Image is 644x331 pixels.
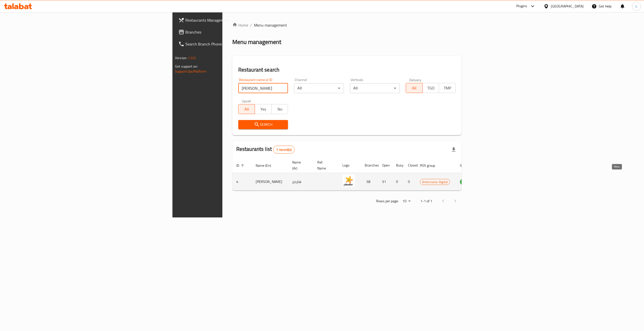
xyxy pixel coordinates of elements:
[232,158,499,191] table: enhanced table
[185,17,276,23] span: Restaurants Management
[378,158,392,173] th: Open
[238,83,288,93] input: Search for restaurant name or ID..
[257,106,270,113] span: Yes
[271,104,288,114] button: No
[175,55,187,61] span: Version:
[238,104,255,114] button: All
[236,163,246,168] span: ID
[361,173,378,191] td: 58
[174,38,280,50] a: Search Branch Phone
[460,179,472,185] span: OPEN
[317,159,332,171] span: Ref. Name
[232,38,281,46] h2: Menu management
[425,84,437,92] span: TGO
[516,3,527,9] div: Plugins
[392,158,404,173] th: Busy
[294,83,344,93] div: All
[342,174,355,187] img: Hardee's
[439,83,456,93] button: TMP
[188,55,196,61] span: 1.0.0
[273,147,294,152] span: 1 record(s)
[420,179,450,185] span: Americana-Digital
[241,106,253,113] span: All
[378,173,392,191] td: 51
[406,83,423,93] button: All
[273,146,295,154] div: Total records count
[422,83,439,93] button: TGO
[256,163,278,168] span: Name (En)
[288,173,313,191] td: هارديز
[174,14,280,26] a: Restaurants Management
[350,83,400,93] div: All
[441,84,454,92] span: TMP
[175,68,206,75] a: Support.OpsPlatform
[420,163,442,168] span: POS group
[636,3,637,9] span: L
[242,122,284,128] span: Search
[401,198,412,205] div: Rows per page:
[185,41,276,47] span: Search Branch Phone
[404,173,416,191] td: 0
[361,158,378,173] th: Branches
[242,99,251,103] label: Upsell
[232,22,462,28] nav: breadcrumb
[238,120,288,129] button: Search
[185,29,276,35] span: Branches
[292,159,307,171] span: Name (Ar)
[338,158,361,173] th: Logo
[174,26,280,38] a: Branches
[448,144,460,156] div: Export file
[376,198,399,204] p: Rows per page:
[255,104,272,114] button: Yes
[551,3,584,9] div: [GEOGRAPHIC_DATA]
[409,78,422,82] label: Delivery
[460,163,476,168] span: Status
[274,106,286,113] span: No
[420,198,432,204] p: 1-1 of 1
[238,66,456,74] h2: Restaurant search
[392,173,404,191] td: 0
[175,63,198,70] span: Get support on:
[236,145,295,154] h2: Restaurants list
[404,158,416,173] th: Closed
[408,84,421,92] span: All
